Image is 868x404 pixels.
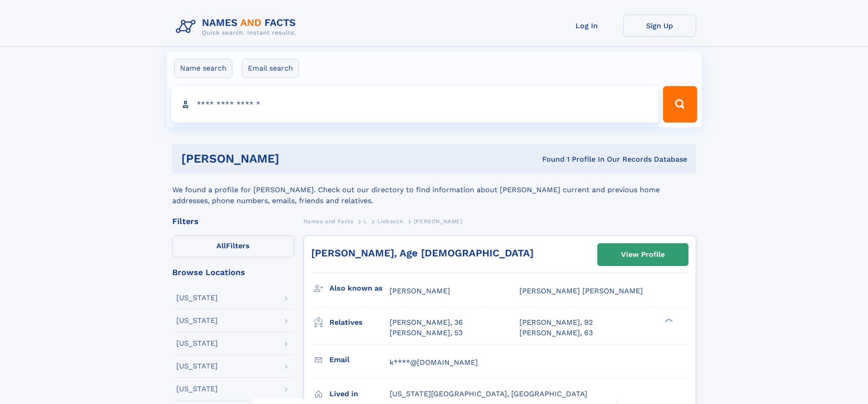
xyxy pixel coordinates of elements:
span: All [216,241,226,250]
span: [PERSON_NAME] [PERSON_NAME] [519,286,643,295]
span: [PERSON_NAME] [414,218,462,225]
a: Names and Facts [303,215,354,227]
a: [PERSON_NAME], 53 [390,328,462,338]
label: Filters [172,235,294,257]
span: [PERSON_NAME] [390,286,450,295]
span: [US_STATE][GEOGRAPHIC_DATA], [GEOGRAPHIC_DATA] [390,389,587,398]
a: L [364,215,367,227]
span: L [364,218,367,225]
div: Filters [172,217,294,225]
a: [PERSON_NAME], 63 [519,328,593,338]
label: Email search [242,59,299,78]
div: [US_STATE] [176,294,218,302]
label: Name search [174,59,232,78]
h1: [PERSON_NAME] [181,153,411,164]
h3: Also known as [329,281,390,296]
img: Logo Names and Facts [172,15,303,39]
a: Sign Up [623,15,696,37]
button: Search Button [663,86,697,123]
a: View Profile [598,244,688,266]
div: Browse Locations [172,268,294,276]
div: View Profile [621,244,665,265]
div: [US_STATE] [176,340,218,347]
a: Liebsock [377,215,403,227]
h3: Relatives [329,315,390,330]
div: We found a profile for [PERSON_NAME]. Check out our directory to find information about [PERSON_N... [172,174,696,206]
a: Log In [550,15,623,37]
h3: Email [329,352,390,368]
div: [US_STATE] [176,385,218,393]
div: ❯ [663,317,673,323]
div: Found 1 Profile In Our Records Database [411,154,687,164]
a: [PERSON_NAME], Age [DEMOGRAPHIC_DATA] [311,247,534,259]
input: search input [171,86,659,123]
h3: Lived in [329,386,390,402]
a: [PERSON_NAME], 36 [390,317,463,327]
span: Liebsock [377,218,403,225]
a: [PERSON_NAME], 92 [519,317,593,327]
div: [US_STATE] [176,317,218,324]
div: [US_STATE] [176,363,218,370]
